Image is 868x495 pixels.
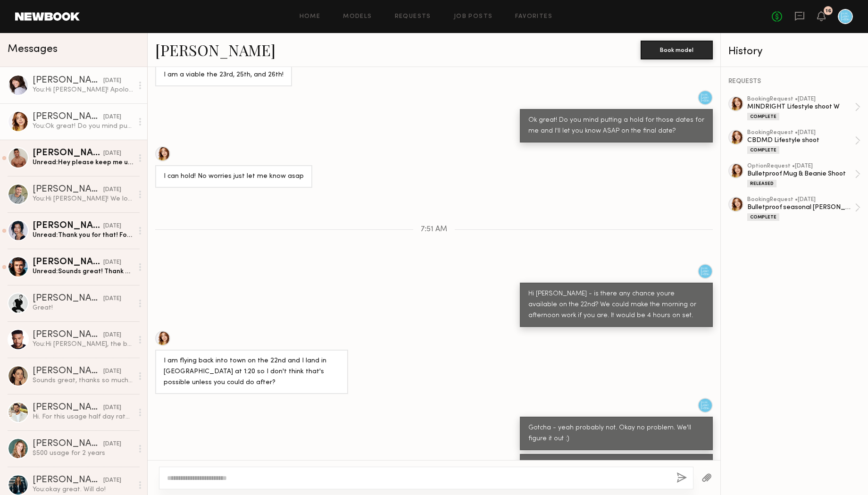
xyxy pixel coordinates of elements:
[343,14,372,20] a: Models
[747,197,855,203] div: booking Request • [DATE]
[747,213,779,221] div: Complete
[747,163,855,169] div: option Request • [DATE]
[103,440,121,449] div: [DATE]
[33,330,103,340] div: [PERSON_NAME]
[421,226,447,234] span: 7:51 AM
[103,331,121,340] div: [DATE]
[33,76,103,85] div: [PERSON_NAME]
[103,476,121,485] div: [DATE]
[33,376,133,385] div: Sounds great, thanks so much for your consideration! Xx
[33,485,133,494] div: You: okay great. Will do!
[155,40,275,60] a: [PERSON_NAME]
[747,163,860,187] a: optionRequest •[DATE]Bulletproof Mug & Beanie ShootReleased
[103,367,121,376] div: [DATE]
[33,149,103,158] div: [PERSON_NAME]
[33,367,103,376] div: [PERSON_NAME]
[103,149,121,158] div: [DATE]
[33,112,103,122] div: [PERSON_NAME]
[33,412,133,421] div: Hi. For this usage half day rate for 4-5 hrs is 800$
[747,146,779,154] div: Complete
[33,303,133,312] div: Great!
[103,76,121,85] div: [DATE]
[33,449,133,458] div: $500 usage for 2 years
[528,115,704,137] div: Ok great! Do you mind putting a hold for those dates for me and I'll let you know ASAP on the fin...
[747,130,855,136] div: booking Request • [DATE]
[747,180,776,187] div: Released
[300,14,321,20] a: Home
[747,96,860,120] a: bookingRequest •[DATE]MINDRIGHT Lifestyle shoot WComplete
[747,96,855,102] div: booking Request • [DATE]
[528,423,704,445] div: Gotcha - yeah probably not. Okay no problem. We'll figure it out :)
[33,194,133,203] div: You: Hi [PERSON_NAME]! We look forward to seeing you [DATE]! Here is my phone # in case you need ...
[103,294,121,303] div: [DATE]
[454,14,493,20] a: Job Posts
[103,403,121,412] div: [DATE]
[33,231,133,240] div: Unread: Thank you for that! For the last week of July i'm available the 29th or 31st. The first t...
[528,289,704,321] div: Hi [PERSON_NAME] - is there any chance youre available on the 22nd? We could make the morning or ...
[103,113,121,122] div: [DATE]
[33,340,133,349] div: You: Hi [PERSON_NAME], the brand has decided to go in another direction. We hope to work together...
[103,258,121,267] div: [DATE]
[33,258,103,267] div: [PERSON_NAME]
[747,203,855,212] div: Bulletproof seasonal [PERSON_NAME]
[747,102,855,111] div: MINDRIGHT Lifestyle shoot W
[747,169,855,178] div: Bulletproof Mug & Beanie Shoot
[33,267,133,276] div: Unread: Sounds great! Thank you!
[641,41,713,59] button: Book model
[103,222,121,231] div: [DATE]
[33,439,103,449] div: [PERSON_NAME]
[164,356,340,388] div: I am flying back into town on the 22nd and I land in [GEOGRAPHIC_DATA] at 1:20 so I don't think t...
[747,113,779,120] div: Complete
[8,44,58,55] span: Messages
[33,294,103,303] div: [PERSON_NAME]
[103,185,121,194] div: [DATE]
[33,476,103,485] div: [PERSON_NAME]
[747,197,860,221] a: bookingRequest •[DATE]Bulletproof seasonal [PERSON_NAME]Complete
[747,130,860,154] a: bookingRequest •[DATE]CBDMD Lifestyle shootComplete
[826,8,831,14] div: 16
[33,403,103,412] div: [PERSON_NAME]
[641,45,713,53] a: Book model
[33,85,133,94] div: You: Hi [PERSON_NAME]! Apologies for the delay - the client had some setbacks with the product in...
[33,158,133,167] div: Unread: Hey please keep me updated with the dates when you find out. As of now, the 12th is looki...
[164,70,284,81] div: I am a viable the 23rd, 25th, and 26th!
[728,78,860,85] div: REQUESTS
[747,136,855,145] div: CBDMD Lifestyle shoot
[515,14,552,20] a: Favorites
[164,171,304,182] div: I can hold! No worries just let me know asap
[395,14,431,20] a: Requests
[33,221,103,231] div: [PERSON_NAME]
[528,460,704,482] div: Could you share your availability for the following week? Week of the 29th
[728,46,860,57] div: History
[33,185,103,194] div: [PERSON_NAME]
[33,122,133,131] div: You: Ok great! Do you mind putting a hold for those dates for me and I'll let you know ASAP on th...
